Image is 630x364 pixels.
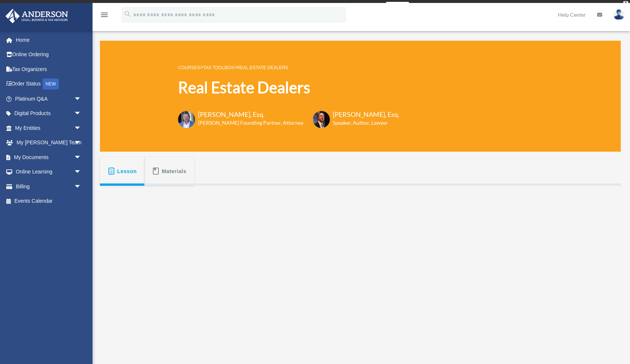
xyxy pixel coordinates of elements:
[100,13,109,19] a: menu
[5,91,93,106] a: Platinum Q&Aarrow_drop_down
[74,106,89,121] span: arrow_drop_down
[5,106,93,121] a: Digital Productsarrow_drop_down
[5,179,93,194] a: Billingarrow_drop_down
[5,135,93,150] a: My [PERSON_NAME] Teamarrow_drop_down
[5,150,93,165] a: My Documentsarrow_drop_down
[178,77,399,98] h1: Real Estate Dealers
[5,62,93,77] a: Tax Organizers
[386,2,409,11] a: survey
[5,47,93,62] a: Online Ordering
[43,78,59,90] div: NEW
[203,65,234,70] a: Tax Toolbox
[124,10,132,18] i: search
[74,165,89,180] span: arrow_drop_down
[74,121,89,136] span: arrow_drop_down
[178,111,195,128] img: Toby-circle-head.png
[313,111,330,128] img: Scott-Estill-Headshot.png
[198,110,304,119] h3: [PERSON_NAME], Esq.
[5,121,93,135] a: My Entitiesarrow_drop_down
[74,179,89,194] span: arrow_drop_down
[333,119,390,127] h6: Speaker, Author, Lawyer
[162,165,187,178] span: Materials
[74,150,89,165] span: arrow_drop_down
[237,65,288,70] a: Real Estate Dealers
[5,77,93,92] a: Order StatusNEW
[613,9,624,20] img: User Pic
[74,135,89,151] span: arrow_drop_down
[3,9,70,23] img: Anderson Advisors Platinum Portal
[5,165,93,179] a: Online Learningarrow_drop_down
[178,65,200,70] a: COURSES
[74,91,89,107] span: arrow_drop_down
[221,2,383,11] div: Get a chance to win 6 months of Platinum for free just by filling out this
[178,63,399,72] p: > >
[623,1,628,6] div: close
[5,194,93,209] a: Events Calendar
[198,119,304,127] h6: [PERSON_NAME] Founding Partner, Attorney
[5,33,93,47] a: Home
[100,10,109,19] i: menu
[117,165,137,178] span: Lesson
[333,110,399,119] h3: [PERSON_NAME], Esq.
